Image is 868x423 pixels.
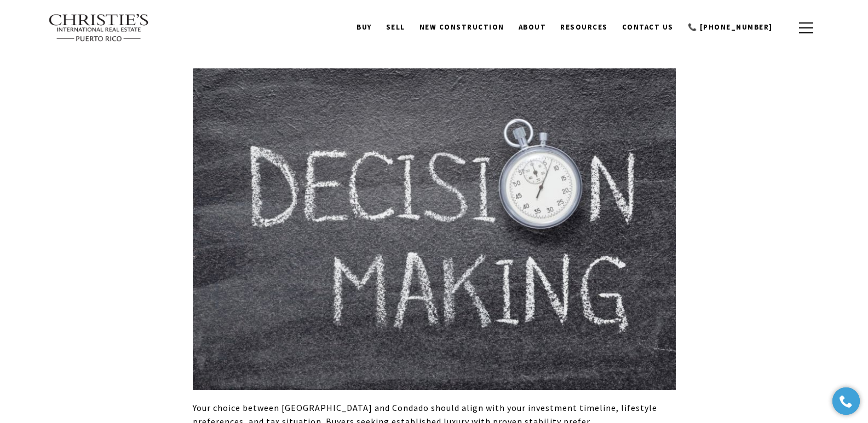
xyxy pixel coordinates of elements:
[622,22,674,32] span: Contact Us
[688,22,773,32] span: 📞 [PHONE_NUMBER]
[349,17,379,38] a: BUY
[48,14,150,42] img: Christie's International Real Estate text transparent background
[511,17,554,38] a: About
[379,17,412,38] a: SELL
[419,22,504,32] span: New Construction
[681,17,780,38] a: 📞 [PHONE_NUMBER]
[412,17,511,38] a: New Construction
[553,17,615,38] a: Resources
